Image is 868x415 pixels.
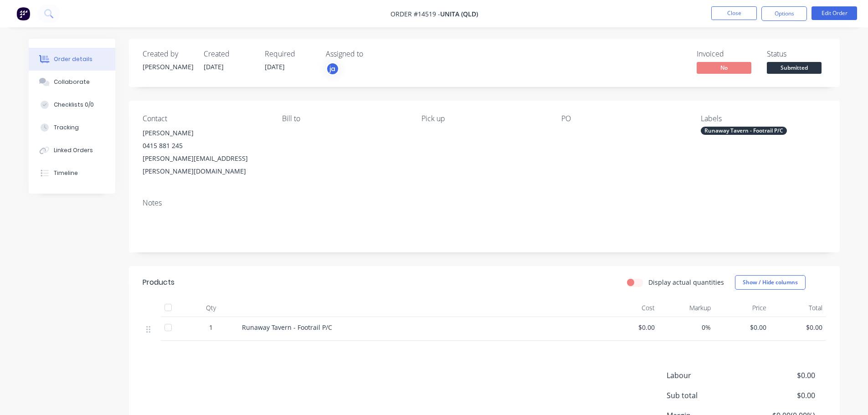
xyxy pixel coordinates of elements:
[747,370,815,381] span: $0.00
[603,299,659,317] div: Cost
[143,152,267,178] div: [PERSON_NAME][EMAIL_ADDRESS][PERSON_NAME][DOMAIN_NAME]
[701,127,787,135] div: Runaway Tavern - Footrail P/C
[390,10,440,18] span: Order #14519 -
[16,7,30,20] img: Factory
[701,114,826,123] div: Labels
[29,71,115,93] button: Collaborate
[326,62,339,76] button: ja
[54,146,93,154] div: Linked Orders
[143,139,267,152] div: 0415 881 245
[54,78,90,86] div: Collaborate
[242,323,332,332] span: Runaway Tavern - Footrail P/C
[711,6,757,20] button: Close
[54,55,92,63] div: Order details
[606,323,655,332] span: $0.00
[54,123,79,132] div: Tracking
[767,62,822,73] span: Submitted
[440,10,478,18] span: Unita (QLD)
[143,127,267,139] div: [PERSON_NAME]
[143,127,267,178] div: [PERSON_NAME]0415 881 245[PERSON_NAME][EMAIL_ADDRESS][PERSON_NAME][DOMAIN_NAME]
[143,199,826,207] div: Notes
[209,323,213,332] span: 1
[761,6,807,21] button: Options
[204,62,224,71] span: [DATE]
[774,323,822,332] span: $0.00
[697,62,751,73] span: No
[29,93,115,116] button: Checklists 0/0
[658,299,714,317] div: Markup
[421,114,546,123] div: Pick up
[714,299,770,317] div: Price
[662,323,711,332] span: 0%
[29,116,115,139] button: Tracking
[143,62,193,72] div: [PERSON_NAME]
[812,6,857,20] button: Edit Order
[326,50,417,58] div: Assigned to
[648,277,724,287] label: Display actual quantities
[143,277,175,288] div: Products
[770,299,826,317] div: Total
[29,48,115,71] button: Order details
[667,390,748,401] span: Sub total
[29,139,115,162] button: Linked Orders
[29,162,115,184] button: Timeline
[282,114,407,123] div: Bill to
[735,275,806,290] button: Show / Hide columns
[143,50,193,58] div: Created by
[265,62,285,71] span: [DATE]
[561,114,686,123] div: PO
[767,62,822,76] button: Submitted
[204,50,254,58] div: Created
[54,169,78,177] div: Timeline
[667,370,748,381] span: Labour
[265,50,315,58] div: Required
[184,299,238,317] div: Qty
[718,323,767,332] span: $0.00
[767,50,826,58] div: Status
[143,114,267,123] div: Contact
[747,390,815,401] span: $0.00
[697,50,756,58] div: Invoiced
[54,101,94,109] div: Checklists 0/0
